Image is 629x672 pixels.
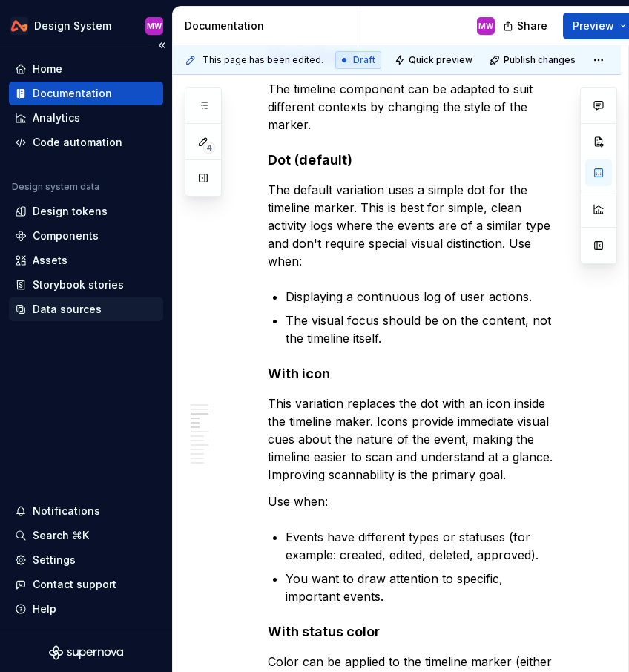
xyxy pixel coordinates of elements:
div: Documentation [185,19,352,33]
a: Home [9,57,163,81]
h4: Dot (default) [268,151,562,169]
a: Data sources [9,297,163,321]
div: Help [33,602,56,616]
div: Settings [33,553,76,567]
div: Home [33,62,62,76]
span: Share [517,19,547,33]
div: Contact support [33,577,116,592]
p: Use when: [268,493,562,510]
p: Events have different types or statuses (for example: created, edited, deleted, approved). [286,528,562,564]
h4: With icon [268,365,562,383]
button: Design SystemMW [3,10,169,42]
span: 4 [203,142,215,154]
span: Publish changes [504,54,576,66]
span: Draft [353,54,375,66]
div: Storybook stories [33,277,124,292]
button: Help [9,597,163,621]
p: This variation replaces the dot with an icon inside the timeline maker. Icons provide immediate v... [268,395,562,484]
button: Collapse sidebar [151,35,172,56]
div: Notifications [33,504,100,518]
div: Design tokens [33,204,108,219]
span: Preview [573,19,614,33]
p: The visual focus should be on the content, not the timeline itself. [286,312,562,347]
div: Data sources [33,302,102,317]
button: Search ⌘K [9,524,163,547]
div: Documentation [33,86,112,101]
a: Analytics [9,106,163,130]
a: Documentation [9,82,163,105]
img: 0733df7c-e17f-4421-95a9-ced236ef1ff0.png [10,17,28,35]
div: MW [478,20,493,32]
div: Code automation [33,135,122,150]
button: Quick preview [390,50,479,70]
svg: Supernova Logo [49,645,123,660]
a: Assets [9,248,163,272]
a: Design tokens [9,200,163,223]
div: MW [147,20,162,32]
a: Components [9,224,163,248]
p: You want to draw attention to specific, important events. [286,570,562,605]
h4: With status color [268,623,562,641]
span: This page has been edited. [202,54,323,66]
div: Design System [34,19,111,33]
button: Notifications [9,499,163,523]
button: Share [495,13,557,39]
a: Settings [9,548,163,572]
div: Search ⌘K [33,528,89,543]
div: Design system data [12,181,99,193]
a: Code automation [9,131,163,154]
p: The default variation uses a simple dot for the timeline marker. This is best for simple, clean a... [268,181,562,270]
button: Publish changes [485,50,582,70]
div: Assets [33,253,67,268]
div: Components [33,228,99,243]
a: Storybook stories [9,273,163,297]
button: Contact support [9,573,163,596]
p: Displaying a continuous log of user actions. [286,288,562,306]
span: Quick preview [409,54,472,66]
p: The timeline component can be adapted to suit different contexts by changing the style of the mar... [268,80,562,134]
div: Analytics [33,111,80,125]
